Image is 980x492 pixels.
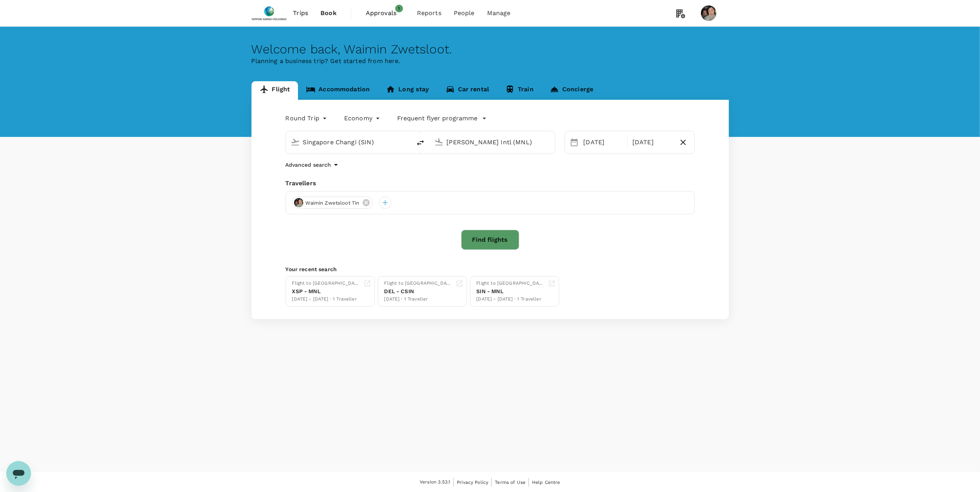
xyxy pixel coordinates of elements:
[6,461,31,486] iframe: Button to launch messaging window
[251,5,287,22] img: Nippon Sanso Holdings Singapore Pte Ltd
[320,9,337,18] span: Book
[286,265,695,273] p: Your recent search
[497,81,542,100] a: Train
[701,5,716,21] img: Waimin Zwetsloot Tin
[286,112,329,125] div: Round Trip
[293,9,308,18] span: Trips
[417,9,441,18] span: Reports
[286,179,695,188] div: Travellers
[542,81,601,100] a: Concierge
[411,133,430,152] button: delete
[298,81,378,100] a: Accommodation
[301,199,364,207] span: Waimin Zwetsloot Tin
[629,135,675,150] div: [DATE]
[395,5,403,12] span: 1
[532,480,560,485] span: Help Centre
[532,478,560,487] a: Help Centre
[447,136,539,148] input: Going to
[384,287,453,296] div: DEL - CSIN
[495,480,525,485] span: Terms of Use
[437,81,498,100] a: Car rental
[292,296,360,303] div: [DATE] - [DATE] · 1 Traveller
[384,280,453,287] div: Flight to [GEOGRAPHIC_DATA]
[420,478,450,486] span: Version 3.53.1
[487,9,511,18] span: Manage
[286,161,331,169] p: Advanced search
[461,230,519,250] button: Find flights
[366,9,405,18] span: Approvals
[292,196,373,209] div: Waimin Zwetsloot Tin
[457,478,488,487] a: Privacy Policy
[406,141,407,143] button: Open
[397,114,477,123] p: Frequent flyer programme
[549,141,551,143] button: Open
[477,280,545,287] div: Flight to [GEOGRAPHIC_DATA]
[286,160,341,169] button: Advanced search
[294,198,303,207] img: avatar-6785e24a50d2d.jpeg
[251,56,729,66] p: Planning a business trip? Get started from here.
[397,114,487,123] button: Frequent flyer programme
[495,478,525,487] a: Terms of Use
[344,112,382,125] div: Economy
[251,42,729,56] div: Welcome back , Waimin Zwetsloot .
[292,287,360,296] div: XSP - MNL
[251,81,298,100] a: Flight
[292,280,360,287] div: Flight to [GEOGRAPHIC_DATA]
[477,287,545,296] div: SIN - MNL
[580,135,626,150] div: [DATE]
[378,81,437,100] a: Long stay
[477,296,545,303] div: [DATE] - [DATE] · 1 Traveller
[454,9,475,18] span: People
[303,136,395,148] input: Depart from
[457,480,488,485] span: Privacy Policy
[384,296,453,303] div: [DATE] · 1 Traveller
